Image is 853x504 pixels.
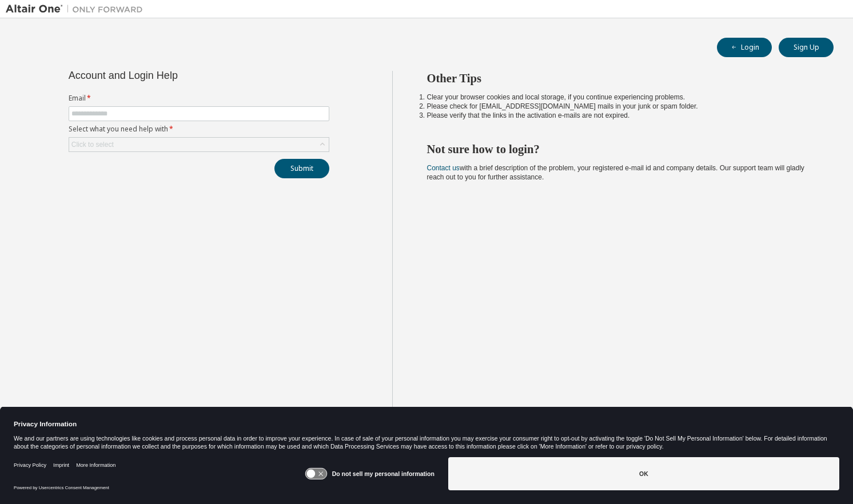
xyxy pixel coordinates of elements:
li: Please verify that the links in the activation e-mails are not expired. [427,111,814,120]
button: Login [717,38,772,57]
button: Sign Up [779,38,834,57]
label: Select what you need help with [69,125,329,134]
span: with a brief description of the problem, your registered e-mail id and company details. Our suppo... [427,164,804,181]
li: Please check for [EMAIL_ADDRESS][DOMAIN_NAME] mails in your junk or spam folder. [427,102,814,111]
label: Email [69,94,329,103]
div: Account and Login Help [69,71,277,80]
a: Contact us [427,164,460,172]
div: Click to select [71,140,114,149]
div: Click to select [69,138,329,151]
li: Clear your browser cookies and local storage, if you continue experiencing problems. [427,93,814,102]
img: Altair One [6,3,149,15]
h2: Not sure how to login? [427,142,814,157]
button: Submit [274,159,329,178]
h2: Other Tips [427,71,814,86]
